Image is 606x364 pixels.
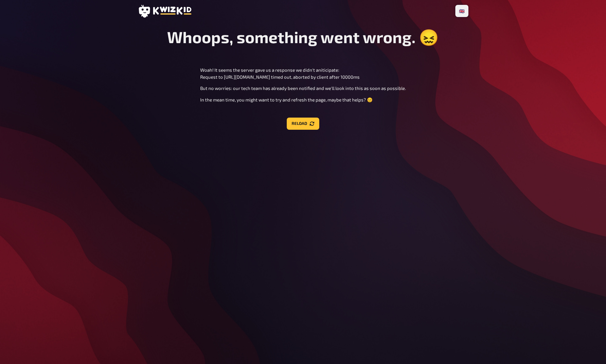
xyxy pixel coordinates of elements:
[167,27,439,47] h1: Whoops, something went wrong. 😖
[287,118,319,130] button: Reload
[200,96,406,103] p: In the mean time, you might want to try and refresh the page, maybe that helps? 😊
[200,67,406,80] p: Woah! It seems the server gave us a response we didn't aniticipate: Request to [URL][DOMAIN_NAME]...
[200,85,406,92] p: But no worries: our tech team has already been notified and we'll look into this as soon as possi...
[457,6,467,16] li: 🇬🇧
